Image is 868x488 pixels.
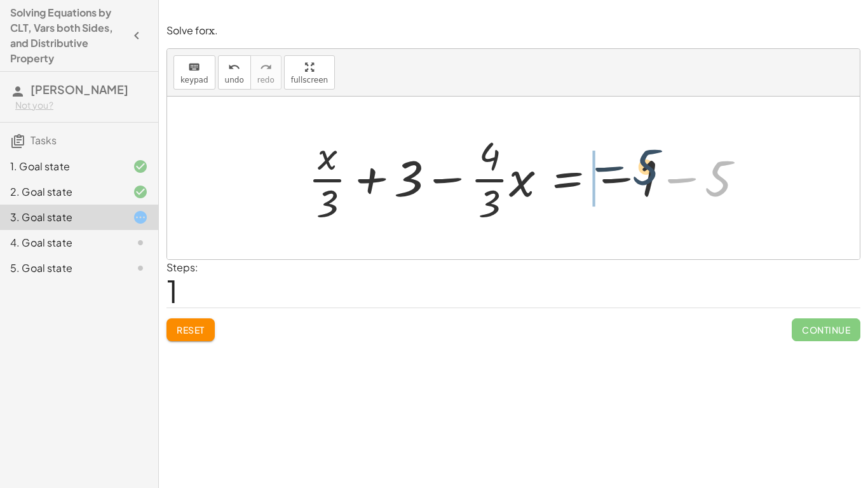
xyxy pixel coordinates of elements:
[291,76,328,85] span: fullscreen
[133,159,148,174] i: Task finished and correct.
[257,76,275,85] span: redo
[260,60,272,75] i: redo
[10,184,112,200] div: 2. Goal state
[10,261,112,276] div: 5. Goal state
[284,55,335,90] button: fullscreen
[166,24,860,38] p: Solve for .
[10,5,125,66] h4: Solving Equations by CLT, Vars both Sides, and Distributive Property
[173,55,215,90] button: keyboardkeypad
[133,210,148,225] i: Task started.
[166,271,178,310] span: 1
[180,76,208,85] span: keypad
[31,133,57,147] span: Tasks
[177,324,205,335] span: Reset
[133,261,148,276] i: Task not started.
[15,99,148,112] div: Not you?
[208,24,215,37] span: x
[188,60,200,75] i: keyboard
[10,159,112,174] div: 1. Goal state
[133,184,148,200] i: Task finished and correct.
[10,235,112,250] div: 4. Goal state
[31,82,128,97] span: [PERSON_NAME]
[218,55,251,90] button: undoundo
[10,210,112,225] div: 3. Goal state
[228,60,240,75] i: undo
[166,261,198,274] label: Steps:
[166,318,215,341] button: Reset
[250,55,281,90] button: redoredo
[225,76,244,85] span: undo
[133,235,148,250] i: Task not started.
